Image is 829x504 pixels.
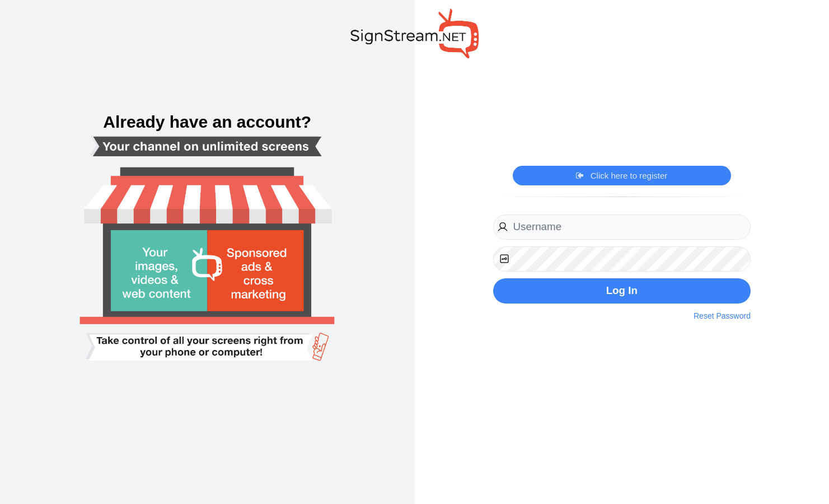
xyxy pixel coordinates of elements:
[773,450,829,504] iframe: Chat Widget
[350,8,479,58] img: SignStream.NET
[50,77,364,427] img: Smart tv login
[694,310,751,322] a: Reset Password
[493,214,751,240] input: Username
[576,170,667,181] a: Click here to register
[493,278,751,304] button: Log In
[11,114,404,130] h3: Already have an account?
